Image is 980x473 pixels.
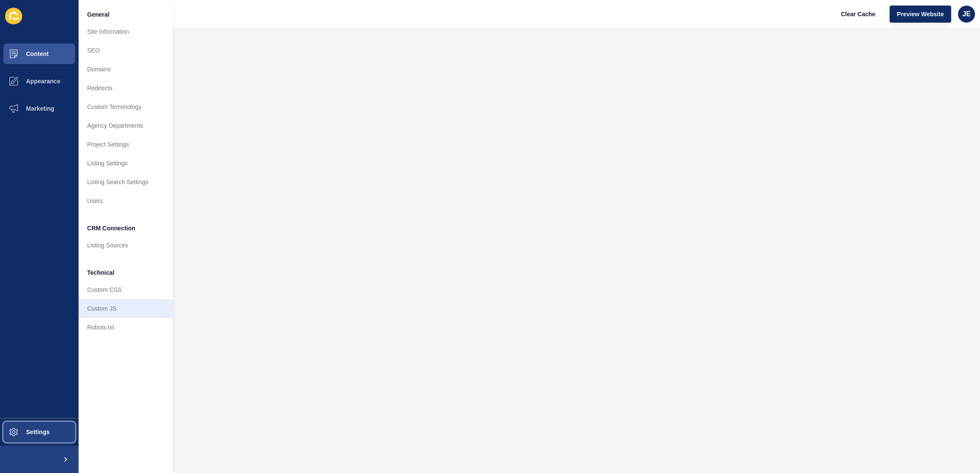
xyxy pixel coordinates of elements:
span: JE [962,10,971,18]
span: Technical [87,268,114,277]
span: CRM Connection [87,224,135,232]
a: Listing Settings [79,154,173,173]
button: Clear Cache [834,6,883,23]
button: Preview Website [889,6,951,23]
a: Agency Departments [79,116,173,135]
a: Listing Sources [79,236,173,255]
a: Custom Terminology [79,97,173,116]
span: Clear Cache [841,10,875,18]
a: Project Settings [79,135,173,154]
a: Domains [79,60,173,79]
a: SEO [79,41,173,60]
a: Listing Search Settings [79,173,173,191]
span: General [87,10,109,19]
a: Custom JS [79,299,173,318]
span: Preview Website [897,10,944,18]
a: Users [79,191,173,210]
a: Site Information [79,22,173,41]
a: Redirects [79,79,173,97]
a: Custom CSS [79,280,173,299]
a: Robots.txt [79,318,173,337]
